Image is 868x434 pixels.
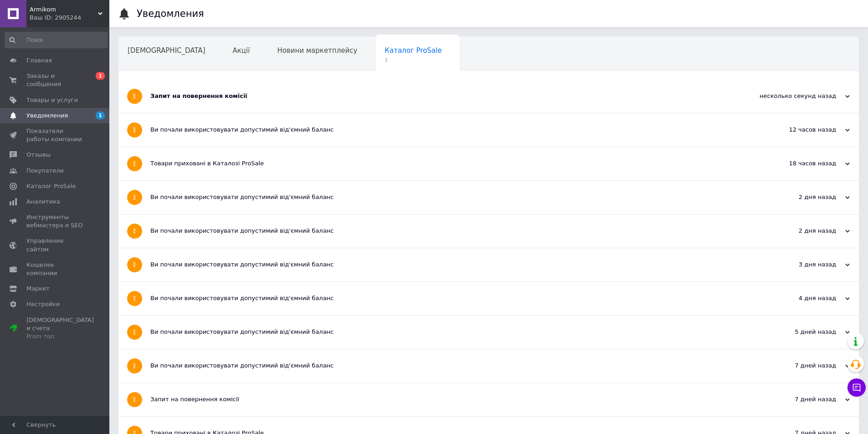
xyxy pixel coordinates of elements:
span: Товары и услуги [26,96,78,104]
span: Уведомления [26,112,68,120]
div: 7 дней назад [759,362,850,370]
div: Ви почали використовувати допустимий від'ємний баланс [150,193,759,201]
div: Запит на повернення комісії [150,395,759,403]
div: 4 дня назад [759,294,850,302]
div: Ви почали використовувати допустимий від'ємний баланс [150,260,759,269]
div: Ви почали використовувати допустимий від'ємний баланс [150,294,759,302]
span: Инструменты вебмастера и SEO [26,213,84,230]
span: 1 [96,72,105,80]
div: Запит на повернення комісії [150,92,759,100]
span: Заказы и сообщения [26,72,84,88]
div: Prom топ [26,332,94,341]
input: Поиск [5,32,108,48]
span: Покупатели [26,167,64,175]
div: 7 дней назад [759,395,850,403]
span: Главная [26,56,52,65]
div: Ви почали використовувати допустимий від'ємний баланс [150,328,759,336]
div: Ви почали використовувати допустимий від'ємний баланс [150,362,759,370]
div: 12 часов назад [759,126,850,134]
span: Armikom [30,5,98,14]
span: Отзывы [26,151,51,159]
div: 18 часов назад [759,159,850,168]
span: 1 [385,56,442,63]
span: [DEMOGRAPHIC_DATA] и счета [26,316,94,341]
span: Аналитика [26,198,60,206]
span: Настройки [26,300,60,308]
span: Управление сайтом [26,237,84,253]
span: Показатели работы компании [26,127,84,143]
h1: Уведомления [137,8,204,19]
span: Маркет [26,285,50,293]
span: Кошелек компании [26,261,84,277]
div: 3 дня назад [759,260,850,269]
span: Каталог ProSale [385,46,442,55]
div: Ви почали використовувати допустимий від'ємний баланс [150,227,759,235]
div: Ваш ID: 2905244 [30,14,109,22]
span: Новини маркетплейсу [277,46,357,55]
div: 2 дня назад [759,227,850,235]
div: 5 дней назад [759,328,850,336]
div: Товари приховані в Каталозі ProSale [150,159,759,168]
span: Акції [233,46,250,55]
div: Ви почали використовувати допустимий від'ємний баланс [150,126,759,134]
div: 2 дня назад [759,193,850,201]
button: Чат с покупателем [847,378,866,397]
span: Каталог ProSale [26,182,76,190]
div: несколько секунд назад [759,92,850,100]
span: 1 [96,112,105,119]
span: [DEMOGRAPHIC_DATA] [128,46,205,55]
